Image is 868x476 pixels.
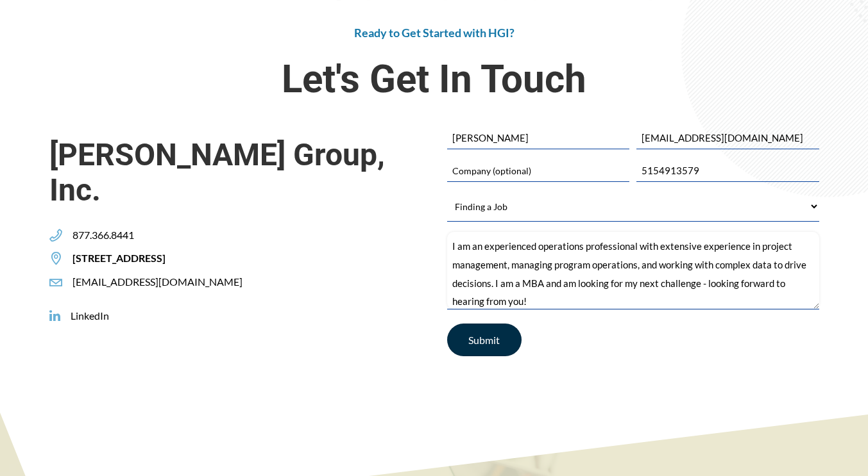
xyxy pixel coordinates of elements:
span: 877.366.8441 [62,229,134,242]
input: Phone (optional) [636,160,819,181]
span: Let's Get In Touch [49,53,819,106]
span: [EMAIL_ADDRESS][DOMAIN_NAME] [62,275,243,289]
span: Ready to Get Started with HGI? [354,26,515,40]
input: Submit [447,324,522,356]
a: 877.366.8441 [49,229,134,242]
input: Email [636,127,819,149]
a: LinkedIn [49,309,109,323]
span: LinkedIn [60,309,109,323]
a: [EMAIL_ADDRESS][DOMAIN_NAME] [49,275,243,289]
span: [STREET_ADDRESS] [62,252,166,265]
input: Company (optional) [447,160,629,181]
span: [PERSON_NAME] Group, Inc. [49,137,421,208]
a: [STREET_ADDRESS] [49,252,166,265]
input: Name [447,127,629,149]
